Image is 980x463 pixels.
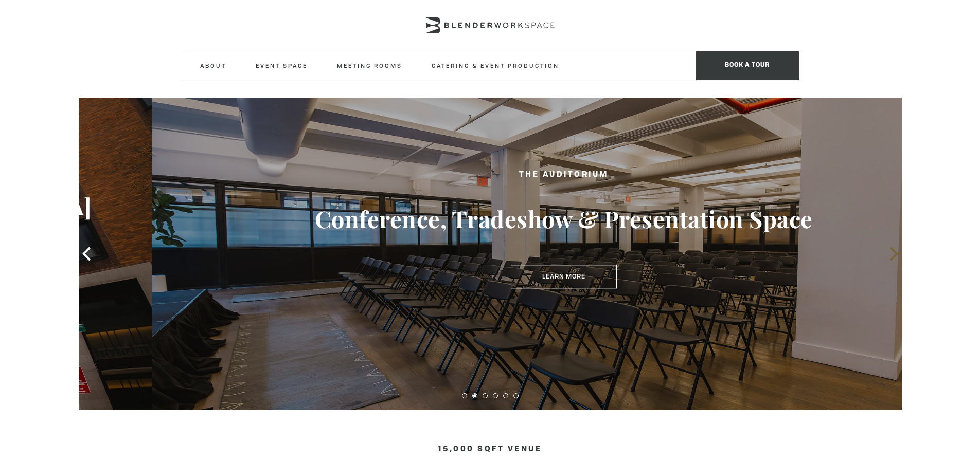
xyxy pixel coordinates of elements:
h2: The Auditorium [193,169,934,182]
a: Meeting Rooms [329,51,411,80]
span: Book a tour [696,51,799,80]
h4: 15,000 sqft venue [182,445,799,454]
a: Catering & Event Production [423,51,567,80]
a: Learn More [511,265,617,288]
a: Event Space [247,51,316,80]
h3: Conference, Tradeshow & Presentation Space [193,205,934,234]
a: About [192,51,235,80]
